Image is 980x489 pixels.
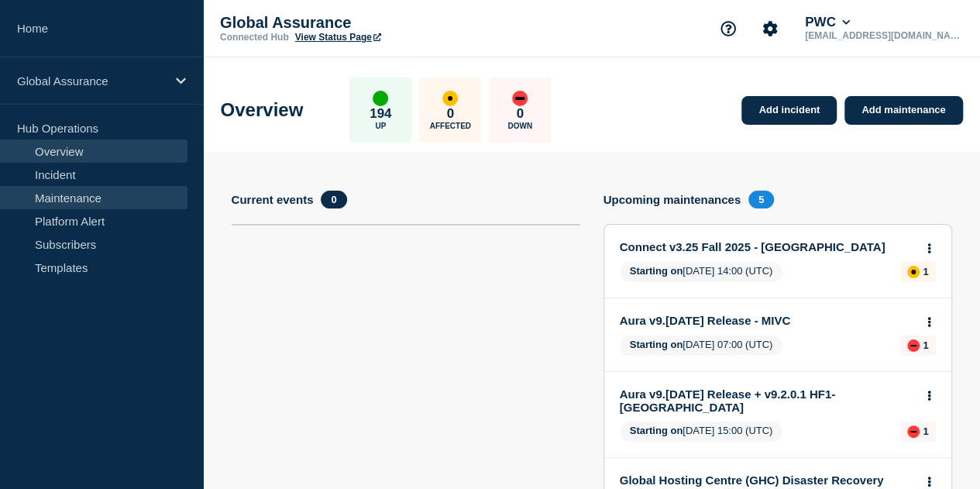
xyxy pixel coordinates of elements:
[375,122,386,130] p: Up
[603,193,741,206] h4: Upcoming maintenances
[220,14,530,32] p: Global Assurance
[447,106,454,122] p: 0
[620,387,915,414] a: Aura v9.[DATE] Release + v9.2.0.1 HF1- [GEOGRAPHIC_DATA]
[620,336,783,356] span: [DATE] 07:00 (UTC)
[754,12,786,45] button: Account settings
[442,91,458,106] div: affected
[907,425,920,438] div: down
[712,12,744,45] button: Support
[907,339,920,352] div: down
[17,74,166,88] p: Global Assurance
[802,30,963,41] p: [EMAIL_ADDRESS][DOMAIN_NAME]
[221,99,304,121] h1: Overview
[923,266,928,277] p: 1
[748,191,774,208] span: 5
[741,96,837,125] a: Add incident
[620,314,915,327] a: Aura v9.[DATE] Release - MIVC
[923,339,928,351] p: 1
[370,106,391,122] p: 194
[907,266,920,278] div: affected
[802,15,853,30] button: PWC
[923,425,928,437] p: 1
[517,106,524,122] p: 0
[630,265,683,277] span: Starting on
[512,91,528,106] div: down
[844,96,962,125] a: Add maintenance
[295,32,381,43] a: View Status Page
[321,191,346,208] span: 0
[430,122,471,130] p: Affected
[630,339,683,350] span: Starting on
[620,240,915,253] a: Connect v3.25 Fall 2025 - [GEOGRAPHIC_DATA]
[507,122,532,130] p: Down
[232,193,314,206] h4: Current events
[620,422,783,442] span: [DATE] 15:00 (UTC)
[620,262,783,282] span: [DATE] 14:00 (UTC)
[630,425,683,436] span: Starting on
[220,32,289,43] p: Connected Hub
[373,91,388,106] div: up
